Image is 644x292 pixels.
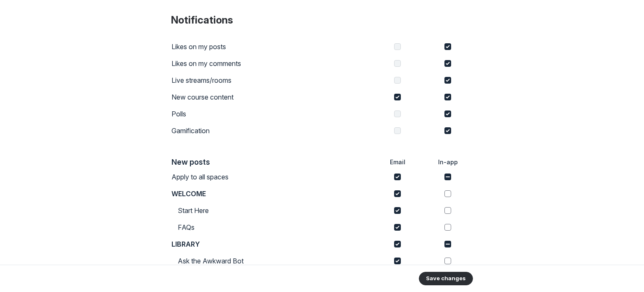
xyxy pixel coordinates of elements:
[171,156,372,168] th: New posts
[171,122,372,139] td: Gamification
[171,55,372,72] td: Likes on my comments
[178,222,195,232] p: FAQs
[171,72,372,89] td: Live streams/rooms
[419,272,473,285] button: Save changes
[171,89,372,105] td: New course content
[171,105,372,122] td: Polls
[171,168,372,185] td: Apply to all spaces
[171,236,372,253] td: LIBRARY
[171,38,372,55] td: Likes on my posts
[423,156,473,168] th: In-app
[178,256,244,266] p: Ask the Awkward Bot
[171,185,372,202] td: WELCOME
[372,156,423,168] th: Email
[171,13,473,27] h4: Notifications
[178,205,209,216] p: Start Here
